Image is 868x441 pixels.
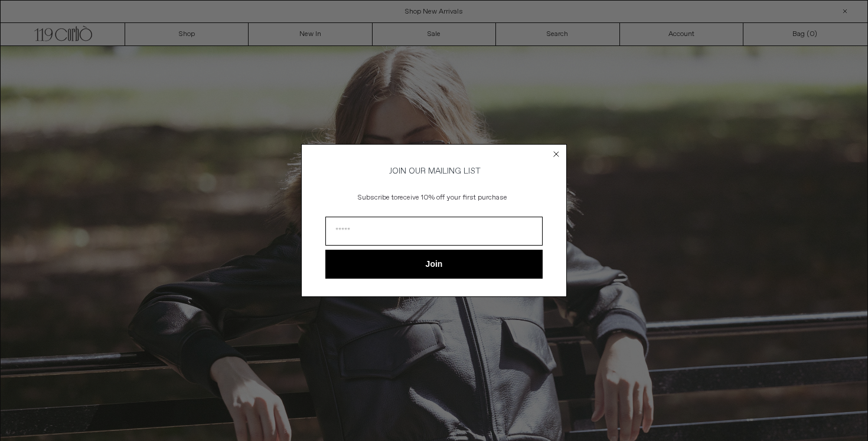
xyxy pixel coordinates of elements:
span: Subscribe to [358,193,397,202]
input: Email [325,217,543,246]
button: Join [325,250,543,279]
span: receive 10% off your first purchase [397,193,507,202]
button: Close dialog [550,148,562,160]
span: JOIN OUR MAILING LIST [387,166,481,177]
